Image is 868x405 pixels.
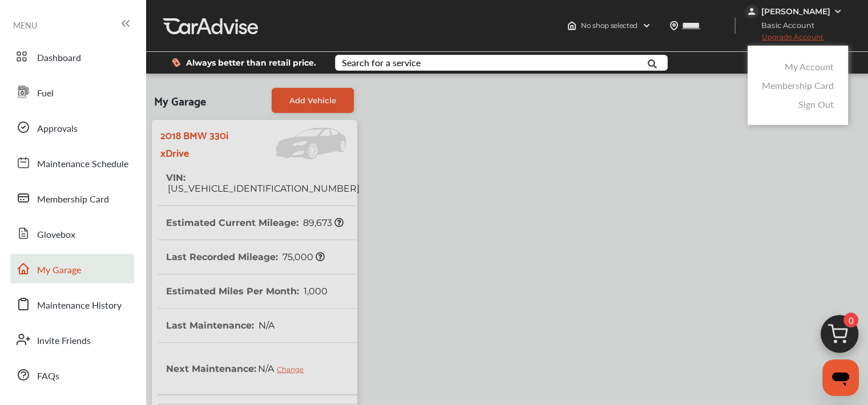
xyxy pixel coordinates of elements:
[172,58,180,67] img: dollor_label_vector.a70140d1.svg
[10,218,134,248] a: Glovebox
[812,310,867,364] img: cart_icon.3d0951e8.svg
[37,334,91,349] span: Invite Friends
[37,192,109,207] span: Membership Card
[10,183,134,213] a: Membership Card
[37,121,78,136] span: Approvals
[37,369,59,384] span: FAQs
[186,59,316,67] span: Always better than retail price.
[37,51,81,66] span: Dashboard
[798,98,834,111] a: Sign Out
[10,325,134,354] a: Invite Friends
[37,86,54,101] span: Fuel
[762,79,834,92] a: Membership Card
[10,148,134,177] a: Maintenance Schedule
[10,77,134,107] a: Fuel
[37,228,75,242] span: Glovebox
[37,298,122,313] span: Maintenance History
[10,42,134,71] a: Dashboard
[822,359,859,396] iframe: Button to launch messaging window
[10,360,134,390] a: FAQs
[843,313,858,327] span: 0
[785,60,834,73] a: My Account
[37,263,81,278] span: My Garage
[10,254,134,283] a: My Garage
[37,157,128,172] span: Maintenance Schedule
[13,21,37,30] span: MENU
[10,289,134,319] a: Maintenance History
[342,58,421,67] div: Search for a service
[10,112,134,142] a: Approvals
